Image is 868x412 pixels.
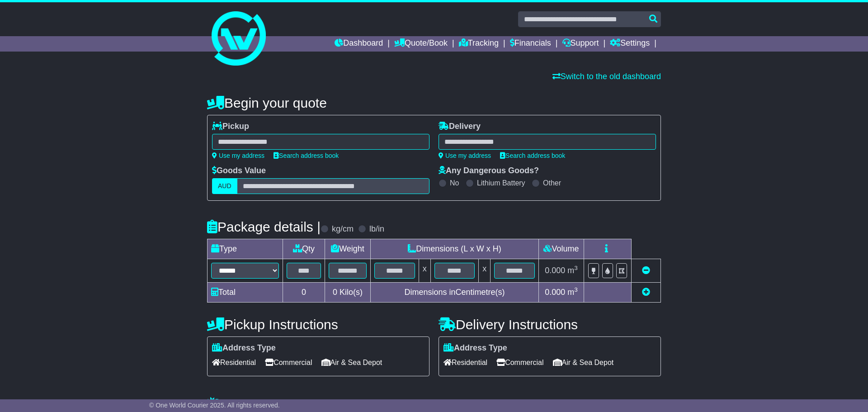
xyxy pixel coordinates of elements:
a: Remove this item [642,266,650,275]
span: Residential [212,355,256,369]
h4: Warranty & Insurance [207,397,661,412]
td: Qty [283,239,325,259]
h4: Package details | [207,219,321,234]
td: Type [208,239,283,259]
label: Pickup [212,122,249,132]
a: Use my address [212,152,264,159]
label: No [450,179,459,187]
label: lb/in [369,224,384,234]
td: Dimensions (L x W x H) [370,239,538,259]
label: Other [543,179,561,187]
a: Switch to the old dashboard [552,72,661,81]
a: Quote/Book [394,36,448,52]
span: 0 [333,288,337,297]
span: Commercial [496,355,543,369]
td: Total [208,283,283,303]
span: Air & Sea Depot [321,355,382,369]
span: © One World Courier 2025. All rights reserved. [149,402,280,409]
span: Air & Sea Depot [553,355,614,369]
a: Search address book [500,152,565,159]
span: 0.000 [545,288,565,297]
td: x [419,259,430,283]
td: x [479,259,491,283]
label: AUD [212,178,237,194]
td: Kilo(s) [325,283,371,303]
span: 0.000 [545,266,565,275]
label: Any Dangerous Goods? [439,166,539,176]
span: m [567,288,578,297]
label: Goods Value [212,166,266,176]
label: Delivery [439,122,481,132]
a: Search address book [274,152,339,159]
a: Dashboard [335,36,383,52]
td: Volume [538,239,584,259]
a: Use my address [439,152,491,159]
sup: 3 [574,286,578,293]
h4: Delivery Instructions [439,317,661,332]
h4: Begin your quote [207,95,661,110]
a: Support [562,36,599,52]
a: Financials [510,36,551,52]
span: m [567,266,578,275]
span: Residential [443,355,487,369]
td: Dimensions in Centimetre(s) [370,283,538,303]
label: Address Type [212,343,276,353]
label: Address Type [443,343,507,353]
a: Add new item [642,288,650,297]
h4: Pickup Instructions [207,317,429,332]
sup: 3 [574,265,578,271]
label: kg/cm [332,224,354,234]
td: 0 [283,283,325,303]
a: Tracking [459,36,499,52]
a: Settings [610,36,650,52]
span: Commercial [265,355,312,369]
label: Lithium Battery [477,179,525,187]
td: Weight [325,239,371,259]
